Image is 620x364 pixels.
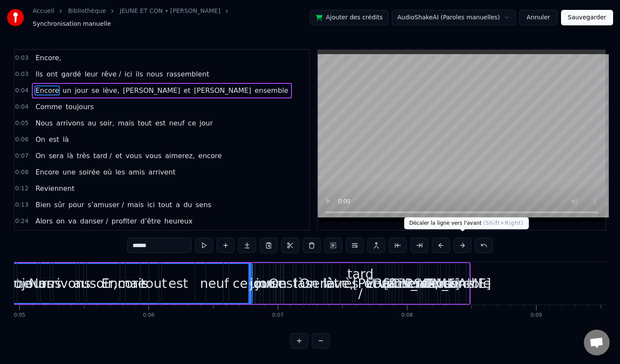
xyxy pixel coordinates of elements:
button: Sauvegarder [561,10,613,25]
span: On [34,151,46,161]
div: là [324,274,335,293]
span: sens [195,200,212,210]
span: Alors [34,216,53,226]
span: va [67,216,77,226]
span: toujours [65,102,95,112]
span: une [62,167,76,177]
span: 0:04 [15,86,28,95]
span: 0:24 [15,217,28,226]
div: et [364,274,377,293]
span: Comme [34,102,63,112]
span: ici [146,200,156,210]
div: au [73,274,89,293]
span: heureux [164,216,194,226]
span: amis [128,167,146,177]
span: jour [74,86,89,95]
span: là [66,151,74,161]
span: mais [127,200,145,210]
span: se [91,86,100,95]
span: un [62,86,72,95]
span: tout [137,118,152,128]
span: 0:07 [15,152,28,160]
div: aimerez, [383,274,439,293]
div: ce [232,274,248,293]
span: ce [187,118,197,128]
span: Bien [34,200,51,210]
span: ici [124,69,133,79]
span: Encore, [34,53,62,63]
div: une [450,274,474,293]
span: vous [125,151,143,161]
span: vous [145,151,163,161]
span: 0:05 [15,119,28,128]
span: s’amuser / [87,200,125,210]
div: très [334,274,359,293]
span: Encore [34,86,60,95]
div: 0:09 [530,312,542,319]
span: où [102,167,113,177]
span: ont [46,69,59,79]
span: ( Shift+Right ) [483,220,524,226]
span: arrivent [148,167,177,177]
span: les [115,167,126,177]
span: profiter [111,216,138,226]
span: Encore [34,167,60,177]
span: 0:06 [15,135,28,144]
span: ensemble [254,86,289,95]
span: et [115,151,123,161]
span: gardé [60,69,82,79]
span: lève, [102,86,121,95]
span: mais [117,118,135,128]
div: 0:05 [14,312,25,319]
span: Nous [34,118,53,128]
span: d’être [139,216,161,226]
div: Nous [29,274,61,293]
span: ils [135,69,144,79]
span: On [34,135,46,144]
span: rassemblent [166,69,210,79]
span: jour [198,118,214,128]
a: JEUNE ET CON • [PERSON_NAME] [120,7,220,15]
div: On [300,274,318,293]
span: 0:04 [15,103,28,111]
div: vous [366,274,397,293]
div: Décaler la ligne vers l'avant [404,217,529,229]
div: encore [408,274,452,293]
span: pour [68,200,85,210]
nav: breadcrumb [33,7,310,28]
div: là [294,274,306,293]
div: vous [379,274,409,293]
span: a [175,200,181,210]
span: [PERSON_NAME] [193,86,252,95]
img: youka [7,9,24,26]
span: Reviennent [34,184,75,193]
div: Encore [426,274,471,293]
span: au [87,118,97,128]
span: 0:08 [15,168,28,177]
a: Bibliothèque [68,7,106,15]
span: rêve / [100,69,122,79]
div: jour [250,274,275,293]
div: neuf [200,274,229,293]
span: soirée [78,167,100,177]
span: encore [198,151,223,161]
div: mais [118,274,149,293]
div: sera [305,274,333,293]
div: 0:07 [272,312,284,319]
span: leur [84,69,99,79]
span: aimerez, [164,151,195,161]
span: sûr [53,200,66,210]
span: nous [146,69,164,79]
span: Synchronisation manuelle [33,20,111,28]
span: est [48,135,60,144]
div: tard / [347,264,373,303]
div: est [168,274,188,293]
div: tout [141,274,167,293]
span: sera [48,151,65,161]
div: 0:06 [143,312,155,319]
a: Accueil [33,7,54,15]
div: est [278,274,298,293]
div: toujours [1,274,54,293]
span: 0:12 [15,184,28,193]
div: 0:08 [401,312,413,319]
